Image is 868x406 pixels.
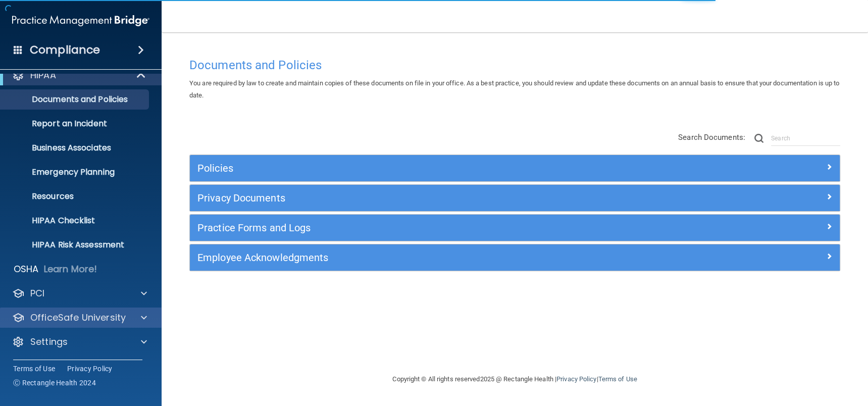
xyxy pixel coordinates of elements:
[30,312,126,324] p: OfficeSafe University
[189,59,840,72] h4: Documents and Policies
[7,240,144,250] p: HIPAA Risk Assessment
[30,69,56,81] p: HIPAA
[7,94,144,105] p: Documents and Policies
[13,378,96,388] span: Ⓒ Rectangle Health 2024
[67,364,113,374] a: Privacy Policy
[197,160,832,176] a: Policies
[12,336,147,348] a: Settings
[7,143,144,153] p: Business Associates
[12,287,147,299] a: PCI
[13,364,55,374] a: Terms of Use
[7,191,144,201] p: Resources
[30,336,68,348] p: Settings
[197,192,670,204] h5: Privacy Documents
[30,43,100,57] h4: Compliance
[189,79,839,99] span: You are required by law to create and maintain copies of these documents on file in your office. ...
[30,287,44,299] p: PCI
[7,216,144,226] p: HIPAA Checklist
[7,167,144,177] p: Emergency Planning
[771,131,840,146] input: Search
[754,134,763,143] img: ic-search.3b580494.png
[197,163,670,174] h5: Policies
[556,375,596,383] a: Privacy Policy
[331,363,699,395] div: Copyright © All rights reserved 2025 @ Rectangle Health | |
[44,263,97,275] p: Learn More!
[598,375,637,383] a: Terms of Use
[197,190,832,206] a: Privacy Documents
[197,220,832,236] a: Practice Forms and Logs
[678,133,745,142] span: Search Documents:
[197,222,670,233] h5: Practice Forms and Logs
[197,252,670,263] h5: Employee Acknowledgments
[12,69,146,81] a: HIPAA
[197,249,832,266] a: Employee Acknowledgments
[14,263,39,275] p: OSHA
[7,119,144,129] p: Report an Incident
[12,312,147,324] a: OfficeSafe University
[12,11,149,31] img: PMB logo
